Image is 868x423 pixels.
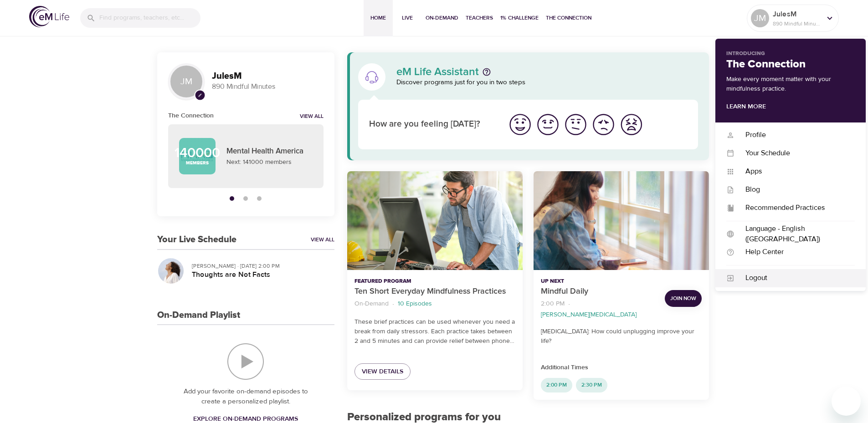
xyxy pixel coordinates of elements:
[563,112,588,137] img: ok
[576,378,607,392] div: 2:30 PM
[726,50,855,58] p: Introducing
[590,111,617,138] button: I'm feeling bad
[773,20,821,28] p: 890 Mindful Minutes
[541,299,565,309] p: 2:00 PM
[212,82,324,92] p: 890 Mindful Minutes
[541,378,572,392] div: 2:00 PM
[168,111,214,121] h6: The Connection
[541,285,657,298] p: Mindful Daily
[617,111,645,138] button: I'm feeling worst
[541,327,702,346] p: [MEDICAL_DATA]: How could unplugging improve your life?
[168,63,205,100] div: JM
[157,234,236,245] h3: Your Live Schedule
[192,270,327,280] h5: Thoughts are Not Facts
[726,75,855,94] p: Make every moment matter with your mindfulness practice.
[734,184,855,195] div: Blog
[99,8,200,28] input: Find programs, teachers, etc...
[354,285,515,298] p: Ten Short Everyday Mindfulness Practices
[396,13,418,23] span: Live
[192,262,327,270] p: [PERSON_NAME] · [DATE] 2:00 PM
[562,111,590,138] button: I'm feeling ok
[670,294,696,303] span: Join Now
[300,113,324,121] a: View all notifications
[534,171,709,270] button: Mindful Daily
[506,111,534,138] button: I'm feeling great
[726,58,855,71] h2: The Connection
[466,13,493,23] span: Teachers
[535,112,560,137] img: good
[226,146,313,158] p: Mental Health America
[29,6,69,27] img: logo
[354,363,411,380] a: View Details
[186,160,209,167] p: Members
[426,13,458,23] span: On-Demand
[591,112,616,137] img: bad
[541,363,702,372] p: Additional Times
[546,13,591,23] span: The Connection
[726,102,766,111] a: Learn More
[212,71,324,82] h3: JulesM
[392,298,394,310] li: ·
[354,277,515,285] p: Featured Program
[534,111,562,138] button: I'm feeling good
[367,13,389,23] span: Home
[311,236,334,244] a: View All
[665,290,702,307] button: Join Now
[175,387,316,407] p: Add your favorite on-demand episodes to create a personalized playlist.
[396,66,479,77] p: eM Life Assistant
[541,298,657,320] nav: breadcrumb
[226,158,313,167] p: Next: 141000 members
[175,146,220,160] p: 140000
[508,112,533,137] img: great
[396,77,699,88] p: Discover programs just for you in two steps
[773,9,821,20] p: JulesM
[568,298,570,310] li: ·
[500,13,539,23] span: 1% Challenge
[832,387,861,416] iframe: Button to launch messaging window
[734,148,855,158] div: Your Schedule
[734,130,855,140] div: Profile
[227,343,264,380] img: On-Demand Playlist
[734,166,855,177] div: Apps
[369,118,495,131] p: How are you feeling [DATE]?
[398,299,432,309] p: 10 Episodes
[354,317,515,346] p: These brief practices can be used whenever you need a break from daily stressors. Each practice t...
[734,273,855,283] div: Logout
[751,9,769,27] div: JM
[354,298,515,310] nav: breadcrumb
[541,277,657,285] p: Up Next
[734,224,855,245] div: Language - English ([GEOGRAPHIC_DATA])
[347,171,523,270] button: Ten Short Everyday Mindfulness Practices
[541,381,572,389] span: 2:00 PM
[362,366,403,377] span: View Details
[734,203,855,213] div: Recommended Practices
[541,310,637,320] p: [PERSON_NAME][MEDICAL_DATA]
[734,247,855,257] div: Help Center
[354,299,389,309] p: On-Demand
[619,112,644,137] img: worst
[157,310,240,321] h3: On-Demand Playlist
[365,70,379,84] img: eM Life Assistant
[576,381,607,389] span: 2:30 PM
